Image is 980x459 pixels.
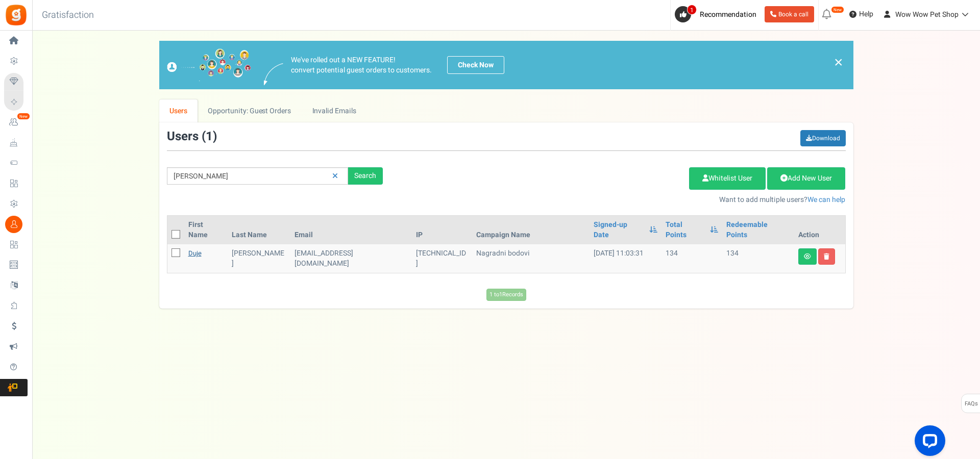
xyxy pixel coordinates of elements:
[845,6,877,22] a: Help
[228,244,290,273] td: [PERSON_NAME]
[590,244,661,273] td: [DATE] 11:03:31
[5,4,28,27] img: Gratisfaction
[726,220,790,240] a: Redeemable Points
[188,248,202,258] a: Duje
[794,216,845,244] th: Action
[895,9,959,20] span: Wow Wow Pet Shop
[767,167,845,190] a: Add New User
[291,55,432,75] p: We've rolled out a NEW FEATURE! convert potential guest orders to customers.
[722,244,794,273] td: 134
[31,5,105,25] h3: Gratisfaction
[804,253,811,260] i: View details
[17,113,30,120] em: New
[4,114,28,131] a: New
[687,5,697,15] span: 1
[412,216,472,244] th: IP
[398,195,846,205] p: Want to add multiple users?
[447,56,504,74] a: Check Now
[807,194,845,205] a: We can help
[302,99,366,122] a: Invalid Emails
[228,216,290,244] th: Last Name
[327,167,343,185] a: Reset
[290,216,412,244] th: Email
[472,244,590,273] td: Nagradni bodovi
[800,130,846,146] a: Download
[689,167,766,190] a: Whitelist User
[700,9,756,20] span: Recommendation
[264,63,283,85] img: images
[159,99,198,122] a: Users
[594,220,644,240] a: Signed-up Date
[184,216,228,244] th: First Name
[412,244,472,273] td: [TECHNICAL_ID]
[167,167,348,185] input: Search by email or name
[290,244,412,273] td: [EMAIL_ADDRESS][DOMAIN_NAME]
[661,244,722,273] td: 134
[834,56,843,68] a: ×
[167,48,251,82] img: images
[348,167,383,185] div: Search
[167,130,217,143] h3: Users ( )
[472,216,590,244] th: Campaign Name
[964,394,978,414] span: FAQs
[206,127,213,145] span: 1
[824,253,829,260] i: Delete user
[675,6,761,22] a: 1 Recommendation
[765,6,814,22] a: Book a call
[198,99,301,122] a: Opportunity: Guest Orders
[856,9,873,19] span: Help
[831,6,844,13] em: New
[666,220,705,240] a: Total Points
